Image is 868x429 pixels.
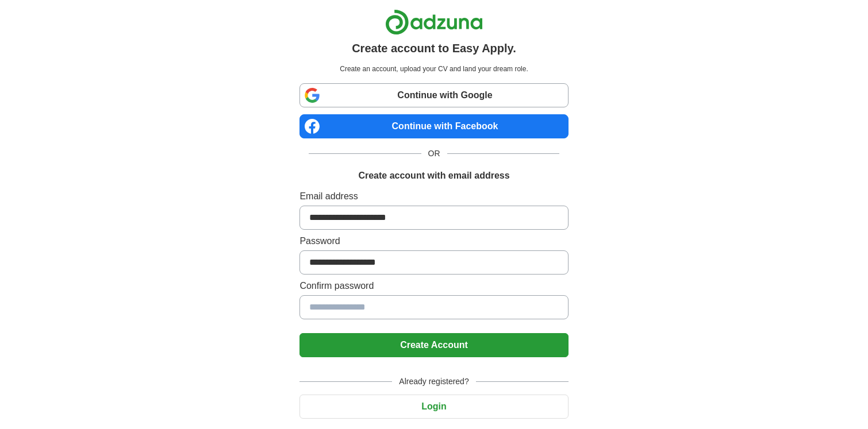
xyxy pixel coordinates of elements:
[299,114,568,138] a: Continue with Facebook
[299,401,568,411] a: Login
[299,279,568,293] label: Confirm password
[385,9,483,35] img: Adzuna logo
[299,190,568,203] label: Email address
[299,83,568,107] a: Continue with Google
[421,148,447,160] span: OR
[299,395,568,419] button: Login
[352,40,516,57] h1: Create account to Easy Apply.
[392,376,475,388] span: Already registered?
[299,234,568,248] label: Password
[299,333,568,357] button: Create Account
[302,64,566,74] p: Create an account, upload your CV and land your dream role.
[358,169,509,183] h1: Create account with email address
